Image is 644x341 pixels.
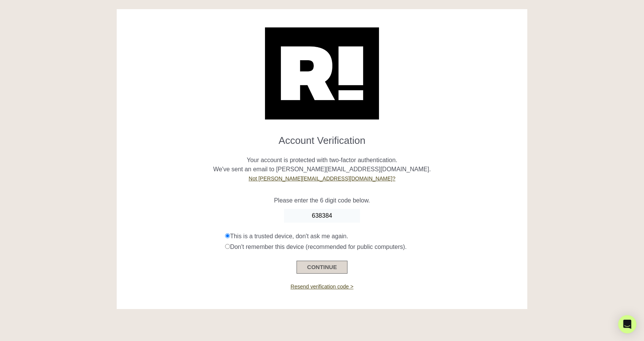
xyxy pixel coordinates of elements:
h1: Account Verification [122,129,521,147]
div: This is a trusted device, don't ask me again. [225,232,521,241]
img: Retention.com [265,27,379,120]
input: Enter Code [284,209,360,223]
p: Your account is protected with two-factor authentication. We've sent an email to [PERSON_NAME][EM... [122,147,521,183]
div: Don't remember this device (recommended for public computers). [225,242,521,252]
a: Resend verification code > [290,284,353,290]
p: Please enter the 6 digit code below. [122,196,521,205]
button: CONTINUE [297,261,347,274]
div: Open Intercom Messenger [618,315,636,333]
a: Not [PERSON_NAME][EMAIL_ADDRESS][DOMAIN_NAME]? [249,175,395,182]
